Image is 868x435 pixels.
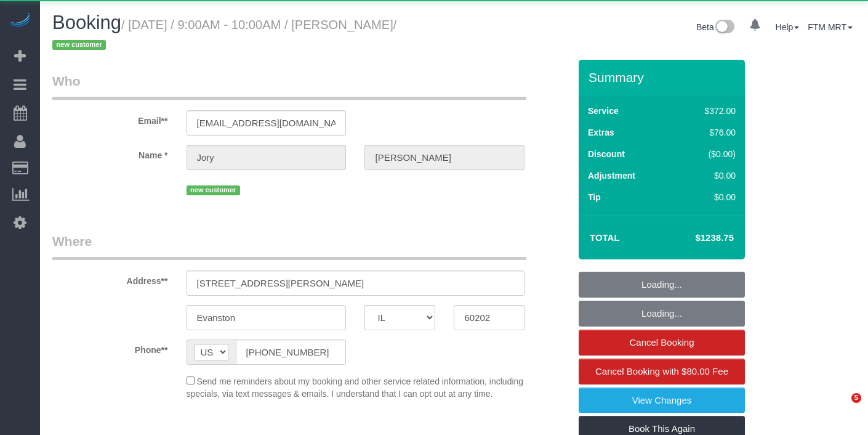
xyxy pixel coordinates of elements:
[454,305,524,330] input: Zip Code**
[588,126,614,139] label: Extras
[588,191,601,203] label: Tip
[187,376,524,399] span: Send me reminders about my booking and other service related information, including specials, via...
[579,359,745,384] a: Cancel Booking with $80.00 Fee
[7,12,32,30] img: Automaid Logo
[588,105,619,117] label: Service
[851,393,861,403] span: 5
[808,22,853,32] a: FTM MRT
[678,191,736,203] div: $0.00
[52,18,396,52] small: / [DATE] / 9:00AM - 10:00AM / [PERSON_NAME]
[678,105,736,117] div: $372.00
[579,388,745,413] a: View Changes
[187,145,347,170] input: First Name**
[589,70,739,84] h3: Summary
[678,148,736,160] div: ($0.00)
[826,393,856,423] iframe: Intercom live chat
[52,232,526,260] legend: Where
[588,148,625,160] label: Discount
[678,169,736,182] div: $0.00
[588,169,635,182] label: Adjustment
[590,232,620,243] strong: Total
[364,145,524,170] input: Last Name*
[595,366,728,376] span: Cancel Booking with $80.00 Fee
[714,20,734,36] img: New interface
[659,233,734,243] h4: $1238.75
[678,126,736,139] div: $76.00
[187,185,240,195] span: new customer
[579,330,745,356] a: Cancel Booking
[52,40,106,50] span: new customer
[52,72,526,100] legend: Who
[776,22,800,32] a: Help
[696,22,734,32] a: Beta
[52,12,121,33] span: Booking
[43,145,177,161] label: Name *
